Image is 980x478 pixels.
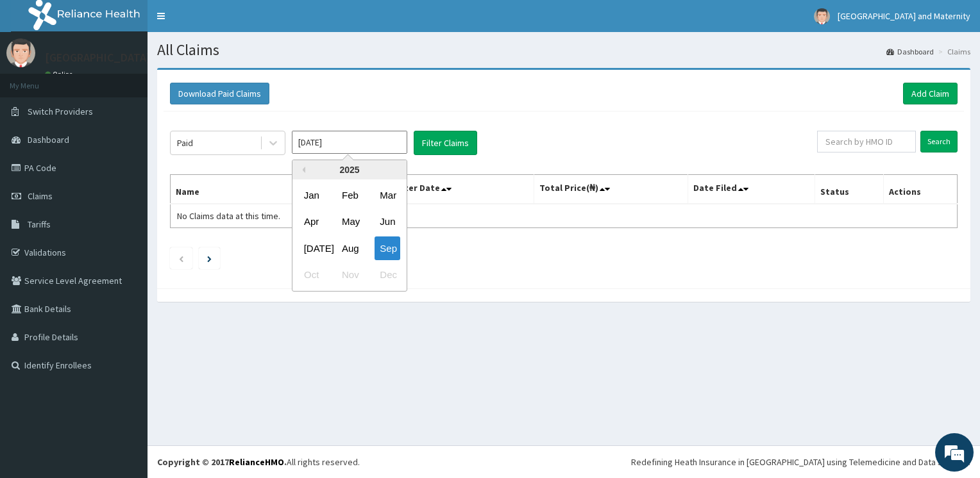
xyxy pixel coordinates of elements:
span: Dashboard [28,134,69,145]
h1: All Claims [157,42,970,58]
span: [GEOGRAPHIC_DATA] and Maternity [838,10,970,22]
a: Add Claim [903,83,958,104]
span: Claims [28,190,53,202]
div: Redefining Heath Insurance in [GEOGRAPHIC_DATA] using Telemedicine and Data Science! [631,456,970,468]
div: Choose January 2025 [299,183,325,207]
div: 2025 [292,160,407,179]
button: Previous Year [299,167,305,173]
span: Tariffs [28,218,51,230]
th: Total Price(₦) [534,175,688,204]
strong: Copyright © 2017 . [157,456,287,468]
th: Date Filed [688,175,815,204]
div: Choose February 2025 [337,183,362,207]
button: Download Paid Claims [170,83,269,104]
div: Choose May 2025 [337,210,362,234]
a: Next page [207,252,212,264]
th: Name [171,175,369,204]
a: RelianceHMO [229,456,284,468]
p: [GEOGRAPHIC_DATA] and Maternity [45,52,223,63]
div: Choose June 2025 [375,210,400,234]
div: Choose March 2025 [375,183,400,207]
div: Choose July 2025 [299,236,325,260]
div: month 2025-09 [292,182,407,288]
img: User Image [6,38,35,67]
div: Choose April 2025 [299,210,325,234]
footer: All rights reserved. [148,445,980,478]
li: Claims [935,46,970,57]
div: Choose September 2025 [375,236,400,260]
button: Filter Claims [414,131,477,155]
span: No Claims data at this time. [177,210,280,222]
span: Switch Providers [28,106,93,117]
a: Online [45,70,76,79]
th: Actions [883,175,957,204]
a: Previous page [178,252,184,264]
input: Search by HMO ID [817,131,916,152]
div: Paid [177,136,193,149]
th: Status [815,175,883,204]
input: Search [920,131,958,152]
input: Select Month and Year [292,131,407,154]
a: Dashboard [886,46,934,57]
img: User Image [814,8,830,24]
div: Choose August 2025 [337,236,362,260]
